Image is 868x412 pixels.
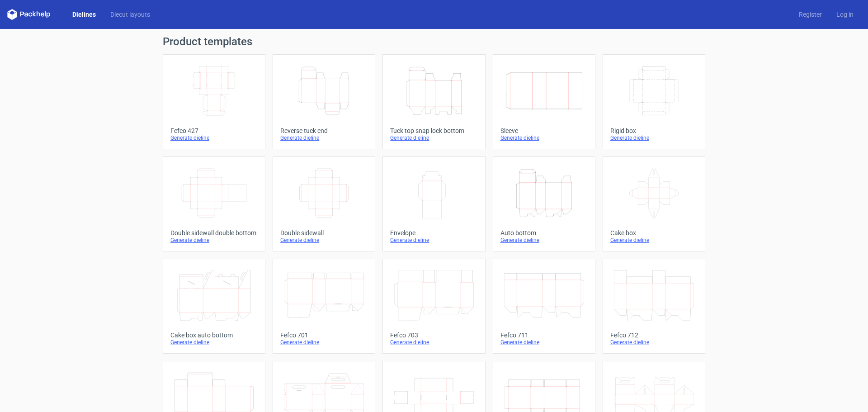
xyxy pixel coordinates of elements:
[382,54,485,149] a: Tuck top snap lock bottomGenerate dieline
[280,331,368,339] div: Fefco 701
[610,237,698,244] div: Generate dieline
[390,237,477,244] div: Generate dieline
[792,10,829,19] a: Register
[390,229,477,237] div: Envelope
[170,237,258,244] div: Generate dieline
[170,134,258,142] div: Generate dieline
[170,339,258,346] div: Generate dieline
[603,54,705,149] a: Rigid boxGenerate dieline
[493,156,595,251] a: Auto bottomGenerate dieline
[390,339,477,346] div: Generate dieline
[390,127,477,134] div: Tuck top snap lock bottom
[603,156,705,251] a: Cake boxGenerate dieline
[280,339,368,346] div: Generate dieline
[610,134,698,142] div: Generate dieline
[280,134,368,142] div: Generate dieline
[500,134,588,142] div: Generate dieline
[163,36,705,47] h1: Product templates
[829,10,861,19] a: Log in
[610,127,698,134] div: Rigid box
[500,331,588,339] div: Fefco 711
[103,10,157,19] a: Diecut layouts
[500,237,588,244] div: Generate dieline
[390,134,477,142] div: Generate dieline
[280,237,368,244] div: Generate dieline
[273,156,375,251] a: Double sidewallGenerate dieline
[500,127,588,134] div: Sleeve
[163,259,265,354] a: Cake box auto bottomGenerate dieline
[382,156,485,251] a: EnvelopeGenerate dieline
[603,259,705,354] a: Fefco 712Generate dieline
[280,229,368,237] div: Double sidewall
[382,259,485,354] a: Fefco 703Generate dieline
[170,331,258,339] div: Cake box auto bottom
[610,331,698,339] div: Fefco 712
[170,229,258,237] div: Double sidewall double bottom
[163,54,265,149] a: Fefco 427Generate dieline
[493,259,595,354] a: Fefco 711Generate dieline
[163,156,265,251] a: Double sidewall double bottomGenerate dieline
[610,339,698,346] div: Generate dieline
[493,54,595,149] a: SleeveGenerate dieline
[280,127,368,134] div: Reverse tuck end
[170,127,258,134] div: Fefco 427
[500,229,588,237] div: Auto bottom
[65,10,103,19] a: Dielines
[273,259,375,354] a: Fefco 701Generate dieline
[500,339,588,346] div: Generate dieline
[273,54,375,149] a: Reverse tuck endGenerate dieline
[390,331,477,339] div: Fefco 703
[610,229,698,237] div: Cake box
